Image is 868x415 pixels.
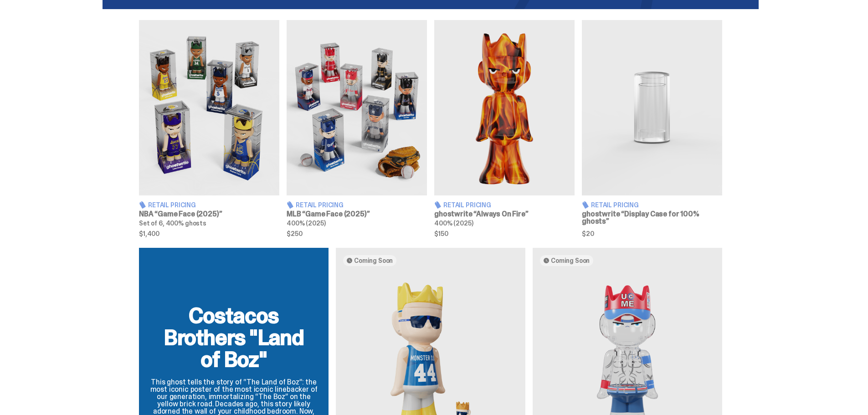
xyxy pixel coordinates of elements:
[296,202,344,208] span: Retail Pricing
[434,20,575,237] a: Always On Fire Retail Pricing
[287,20,427,195] img: Game Face (2025)
[287,210,427,218] h3: MLB “Game Face (2025)”
[582,20,722,237] a: Display Case for 100% ghosts Retail Pricing
[434,219,473,227] span: 400% (2025)
[551,257,590,264] span: Coming Soon
[582,20,722,195] img: Display Case for 100% ghosts
[150,305,318,370] h2: Costacos Brothers "Land of Boz"
[434,20,575,195] img: Always On Fire
[443,202,491,208] span: Retail Pricing
[287,219,325,227] span: 400% (2025)
[434,210,575,218] h3: ghostwrite “Always On Fire”
[148,202,196,208] span: Retail Pricing
[287,231,427,237] span: $250
[139,20,279,237] a: Game Face (2025) Retail Pricing
[139,210,279,218] h3: NBA “Game Face (2025)”
[582,210,722,225] h3: ghostwrite “Display Case for 100% ghosts”
[582,231,722,237] span: $20
[434,231,575,237] span: $150
[591,202,639,208] span: Retail Pricing
[139,219,206,227] span: Set of 6, 400% ghosts
[287,20,427,237] a: Game Face (2025) Retail Pricing
[354,257,393,264] span: Coming Soon
[139,231,279,237] span: $1,400
[139,20,279,195] img: Game Face (2025)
